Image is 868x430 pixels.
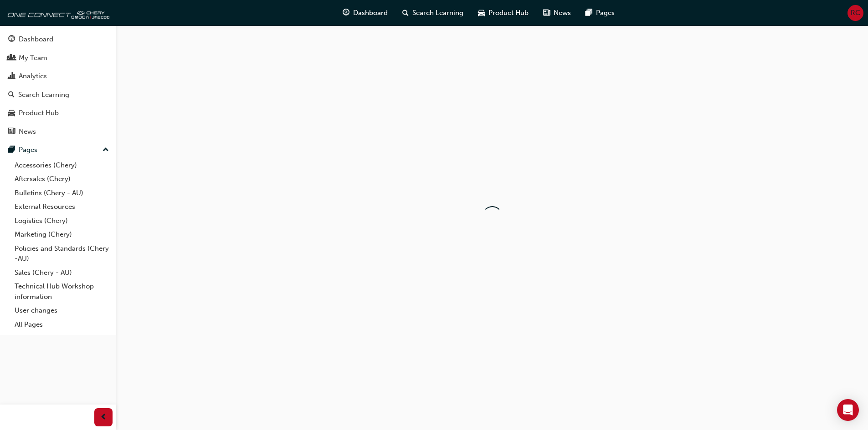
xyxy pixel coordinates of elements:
a: Policies and Standards (Chery -AU) [11,242,113,266]
a: Technical Hub Workshop information [11,279,113,304]
span: Dashboard [353,8,388,18]
button: Pages [4,142,113,158]
a: search-iconSearch Learning [395,4,471,22]
a: My Team [4,50,113,66]
a: Accessories (Chery) [11,158,113,172]
span: Product Hub [488,8,529,18]
a: Dashboard [4,31,113,48]
span: search-icon [402,7,409,19]
span: car-icon [478,7,485,19]
span: RC [851,8,860,18]
a: guage-iconDashboard [335,4,395,22]
a: Logistics (Chery) [11,214,113,228]
span: pages-icon [8,146,15,154]
span: Search Learning [412,8,463,18]
span: Pages [596,8,615,18]
button: DashboardMy TeamAnalyticsSearch LearningProduct HubNews [4,29,113,142]
span: News [554,8,571,18]
a: Bulletins (Chery - AU) [11,186,113,200]
span: news-icon [543,7,550,19]
div: Search Learning [18,90,69,100]
a: car-iconProduct Hub [471,4,536,22]
a: pages-iconPages [578,4,622,22]
img: oneconnect [5,4,109,22]
span: pages-icon [586,7,592,19]
span: search-icon [8,91,15,99]
span: car-icon [8,109,15,117]
a: Analytics [4,68,113,85]
div: News [19,126,36,137]
a: Product Hub [4,105,113,121]
div: Analytics [19,71,47,81]
span: up-icon [103,144,109,156]
a: External Resources [11,200,113,214]
div: Dashboard [19,34,53,45]
a: News [4,123,113,140]
div: My Team [19,53,47,63]
div: Product Hub [19,108,59,118]
a: Search Learning [4,86,113,103]
span: chart-icon [8,72,15,81]
a: Sales (Chery - AU) [11,266,113,280]
div: Open Intercom Messenger [837,399,859,421]
span: news-icon [8,128,15,136]
a: news-iconNews [536,4,578,22]
div: Pages [19,145,37,155]
a: User changes [11,304,113,318]
span: people-icon [8,54,15,62]
a: Aftersales (Chery) [11,172,113,186]
span: guage-icon [8,35,15,44]
span: prev-icon [100,412,107,423]
a: Marketing (Chery) [11,228,113,242]
button: RC [847,5,863,21]
a: All Pages [11,318,113,332]
span: guage-icon [343,7,349,19]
